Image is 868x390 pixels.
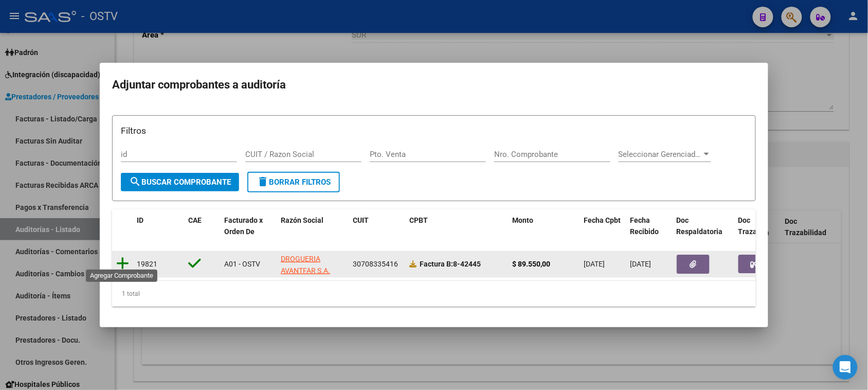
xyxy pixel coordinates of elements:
span: Factura B: [420,260,453,268]
span: Borrar Filtros [257,178,331,187]
datatable-header-cell: Facturado x Orden De [220,209,277,243]
span: 30708335416 [353,260,398,268]
datatable-header-cell: Doc Trazabilidad [734,209,796,243]
datatable-header-cell: Razón Social [277,209,349,243]
button: Buscar Comprobante [121,173,239,191]
datatable-header-cell: CPBT [405,209,508,243]
div: Open Intercom Messenger [833,355,858,380]
h3: Filtros [121,124,747,137]
span: Facturado x Orden De [224,216,263,236]
span: ID [137,216,143,224]
h2: Adjuntar comprobantes a auditoría [112,75,756,95]
mat-icon: search [129,175,141,188]
span: A01 - OSTV [224,260,260,268]
button: Borrar Filtros [247,172,340,192]
span: [DATE] [630,260,652,268]
span: Fecha Recibido [630,216,659,236]
datatable-header-cell: Fecha Cpbt [580,209,626,243]
strong: $ 89.550,00 [512,260,550,268]
datatable-header-cell: ID [133,209,184,243]
span: Doc Trazabilidad [738,216,780,236]
span: CUIT [353,216,369,224]
datatable-header-cell: Monto [508,209,580,243]
strong: 8-42445 [420,260,481,268]
span: Monto [512,216,533,224]
span: Fecha Cpbt [584,216,621,224]
span: Buscar Comprobante [129,178,231,187]
span: Doc Respaldatoria [677,216,723,236]
span: 19821 [137,260,157,268]
datatable-header-cell: Doc Respaldatoria [673,209,734,243]
span: Razón Social [281,216,323,224]
span: Seleccionar Gerenciador [619,150,702,159]
span: [DATE] [584,260,605,268]
datatable-header-cell: CAE [184,209,220,243]
mat-icon: delete [257,175,269,188]
datatable-header-cell: Fecha Recibido [626,209,673,243]
span: CAE [188,216,202,224]
span: DROGUERIA AVANTFAR S.A. [281,255,330,275]
datatable-header-cell: CUIT [349,209,405,243]
div: 1 total [112,281,756,307]
span: CPBT [409,216,428,224]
